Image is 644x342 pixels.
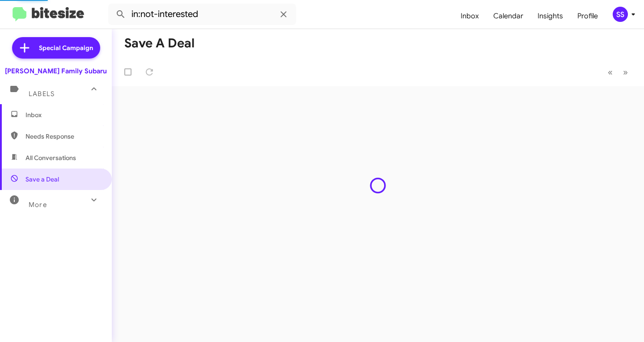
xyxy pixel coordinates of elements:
span: Save a Deal [25,175,59,184]
span: All Conversations [25,153,76,162]
span: Needs Response [25,132,102,141]
a: Profile [570,3,605,29]
a: Inbox [453,3,486,29]
a: Special Campaign [12,37,100,59]
h1: Save a Deal [124,36,195,51]
button: Next [618,63,633,81]
span: » [623,67,628,78]
input: Search [108,4,296,25]
span: More [29,201,47,209]
div: SS [613,7,628,22]
a: Insights [530,3,570,29]
span: Inbox [25,110,102,119]
a: Calendar [486,3,530,29]
div: [PERSON_NAME] Family Subaru [5,67,107,76]
span: « [608,67,613,78]
nav: Page navigation example [603,63,633,81]
button: Previous [602,63,618,81]
span: Labels [29,90,55,98]
span: Special Campaign [39,43,93,52]
button: SS [605,7,634,22]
